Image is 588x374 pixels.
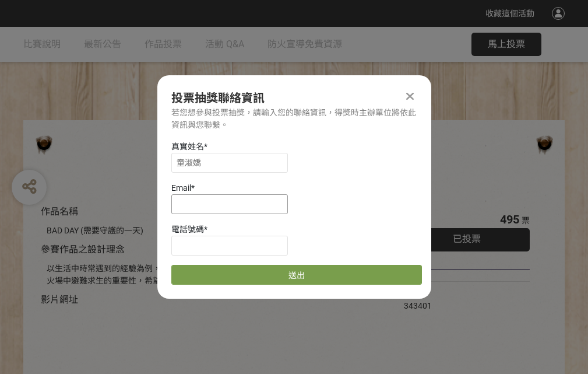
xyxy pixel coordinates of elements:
[41,206,78,217] span: 作品名稱
[205,27,244,62] a: 活動 Q&A
[145,27,182,62] a: 作品投票
[84,27,121,62] a: 最新公告
[23,39,61,50] span: 比賽說明
[171,183,191,193] span: Email
[171,265,422,285] button: 送出
[171,225,204,234] span: 電話號碼
[267,39,342,50] span: 防火宣導免費資源
[145,39,182,50] span: 作品投票
[171,142,204,151] span: 真實姓名
[171,107,417,131] div: 若您想參與投票抽獎，請輸入您的聯絡資訊，得獎時主辦單位將依此資訊與您聯繫。
[485,9,534,18] span: 收藏這個活動
[453,233,481,244] span: 已投票
[84,39,121,50] span: 最新公告
[171,89,417,107] div: 投票抽獎聯絡資訊
[23,27,61,62] a: 比賽說明
[41,294,78,305] span: 影片網址
[471,33,541,56] button: 馬上投票
[267,27,342,62] a: 防火宣導免費資源
[205,39,244,50] span: 活動 Q&A
[47,225,369,237] div: BAD DAY (需要守護的一天)
[500,212,519,226] span: 495
[522,216,530,225] span: 票
[488,39,525,50] span: 馬上投票
[47,263,369,287] div: 以生活中時常遇到的經驗為例，透過對比的方式宣傳住宅用火災警報器、家庭逃生計畫及火場中避難求生的重要性，希望透過趣味的短影音讓更多人認識到更多的防火觀念。
[41,244,125,255] span: 參賽作品之設計理念
[435,288,493,299] iframe: Facebook Share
